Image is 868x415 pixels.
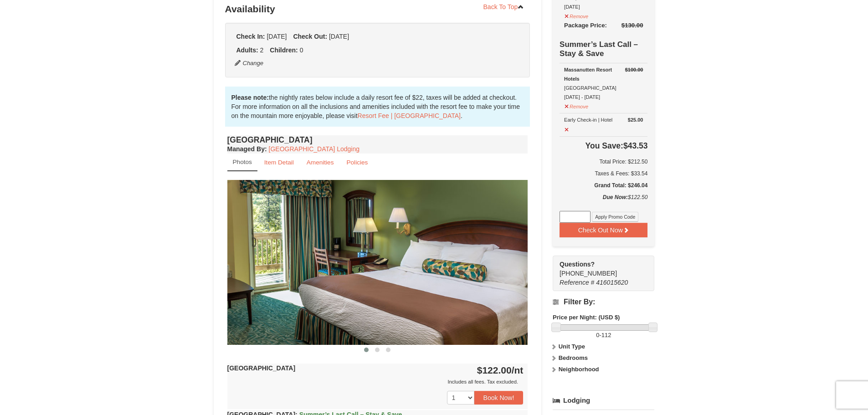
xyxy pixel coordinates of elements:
[564,100,589,111] button: Remove
[267,33,287,40] span: [DATE]
[307,159,334,166] small: Amenities
[270,46,298,54] strong: Children:
[234,58,264,68] button: Change
[559,343,585,350] strong: Unit Type
[227,154,257,171] a: Photos
[512,365,524,375] span: /nt
[293,33,327,40] strong: Check Out:
[628,115,643,124] strong: $25.00
[560,260,638,277] span: [PHONE_NUMBER]
[553,331,654,340] label: -
[553,298,654,306] h4: Filter By:
[329,33,349,40] span: [DATE]
[553,314,620,321] strong: Price per Night: (USD $)
[560,113,647,136] td: Early Check-in | Hotel
[264,159,294,166] small: Item Detail
[560,223,647,237] button: Check Out Now
[269,145,360,153] a: [GEOGRAPHIC_DATA] Lodging
[560,157,647,166] h6: Total Price: $212.50
[346,159,368,166] small: Policies
[227,145,265,153] span: Managed By
[564,67,612,82] strong: Massanutten Resort Hotels
[560,193,647,211] div: $122.50
[560,169,647,178] div: Taxes & Fees: $33.54
[227,377,524,386] div: Includes all fees. Tax excluded.
[231,94,269,101] strong: Please note:
[564,10,589,21] button: Remove
[260,46,264,54] span: 2
[560,141,647,150] h4: $43.53
[227,180,528,344] img: 18876286-36-6bbdb14b.jpg
[621,22,643,29] del: $130.00
[227,135,528,144] h4: [GEOGRAPHIC_DATA]
[560,279,594,286] span: Reference #
[300,46,303,54] span: 0
[236,46,258,54] strong: Adults:
[603,194,628,200] strong: Due Now:
[358,112,461,119] a: Resort Fee | [GEOGRAPHIC_DATA]
[564,65,643,102] div: [GEOGRAPHIC_DATA] [DATE] - [DATE]
[236,33,265,40] strong: Check In:
[227,364,296,372] strong: [GEOGRAPHIC_DATA]
[301,154,340,171] a: Amenities
[227,145,267,153] strong: :
[625,67,643,72] del: $100.00
[596,332,599,338] span: 0
[474,391,524,405] button: Book Now!
[559,366,599,373] strong: Neighborhood
[601,332,611,338] span: 112
[233,159,252,165] small: Photos
[592,212,638,222] button: Apply Promo Code
[225,87,530,127] div: the nightly rates below include a daily resort fee of $22, taxes will be added at checkout. For m...
[477,365,524,375] strong: $122.00
[258,154,300,171] a: Item Detail
[596,279,628,286] span: 416015620
[553,392,654,409] a: Lodging
[560,181,647,190] h5: Grand Total: $246.04
[560,261,595,268] strong: Questions?
[340,154,374,171] a: Policies
[560,40,638,58] strong: Summer’s Last Call – Stay & Save
[586,141,623,150] span: You Save:
[564,22,607,29] span: Package Price:
[559,354,588,361] strong: Bedrooms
